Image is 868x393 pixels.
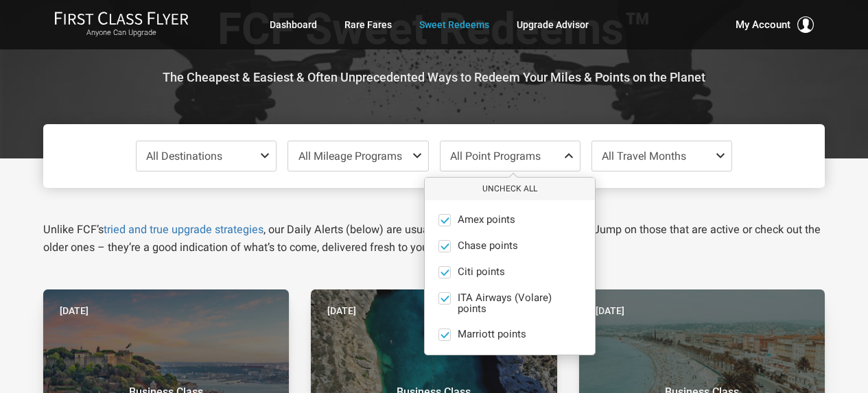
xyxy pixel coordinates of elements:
[425,178,595,200] button: Uncheck All
[458,214,515,226] span: Amex points
[43,221,825,257] p: Unlike FCF’s , our Daily Alerts (below) are usually only available for a short time. Jump on thos...
[298,150,402,163] span: All Mileage Programs
[54,28,189,38] small: Anyone Can Upgrade
[736,16,790,33] span: My Account
[54,11,189,38] a: First Class FlyerAnyone Can Upgrade
[104,223,263,236] a: tried and true upgrade strategies
[596,303,624,318] time: [DATE]
[517,12,589,37] a: Upgrade Advisor
[419,12,489,37] a: Sweet Redeems
[270,12,317,37] a: Dashboard
[146,150,222,163] span: All Destinations
[458,292,559,315] span: ITA Airways (Volare) points
[344,12,392,37] a: Rare Fares
[458,329,526,341] span: Marriott points
[54,71,814,84] h3: The Cheapest & Easiest & Often Unprecedented Ways to Redeem Your Miles & Points on the Planet
[458,240,518,252] span: Chase points
[736,16,814,33] button: My Account
[327,303,356,318] time: [DATE]
[450,150,541,163] span: All Point Programs
[458,266,505,278] span: Citi points
[602,150,686,163] span: All Travel Months
[54,11,189,25] img: First Class Flyer
[60,303,89,318] time: [DATE]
